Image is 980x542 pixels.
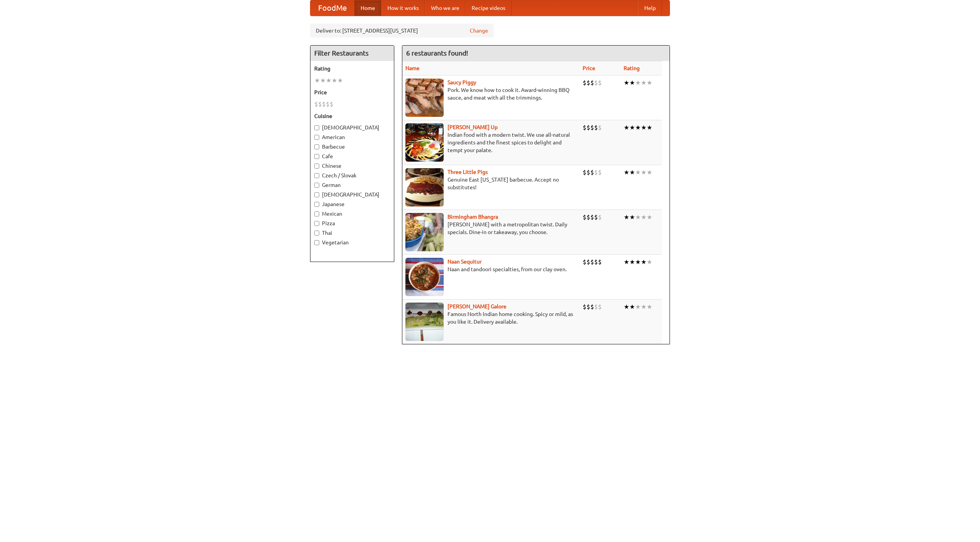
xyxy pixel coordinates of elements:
[314,211,319,216] input: Mexican
[629,258,635,266] li: ★
[326,100,330,108] li: $
[314,200,390,208] label: Japanese
[332,76,337,85] li: ★
[314,76,320,85] li: ★
[598,123,602,132] li: $
[326,76,332,85] li: ★
[586,168,590,177] li: $
[314,239,390,246] label: Vegetarian
[583,79,586,87] li: $
[405,221,577,236] p: [PERSON_NAME] with a metropolitan twist. Daily specials. Dine-in or takeaway, you choose.
[629,303,635,311] li: ★
[624,258,629,266] li: ★
[314,154,319,159] input: Cafe
[310,0,354,16] a: FoodMe
[405,176,577,191] p: Genuine East [US_STATE] barbecue. Accept no substitutes!
[641,213,647,221] li: ★
[448,169,488,175] a: Three Little Pigs
[405,131,577,154] p: Indian food with a modern twist. We use all-natural ingredients and the finest spices to delight ...
[448,79,476,85] a: Saucy Piggy
[598,303,602,311] li: $
[448,214,498,220] a: Birmingham Bhangra
[470,27,488,34] a: Change
[586,258,590,266] li: $
[641,303,647,311] li: ★
[590,79,594,87] li: $
[465,0,511,16] a: Recipe videos
[318,100,322,108] li: $
[635,168,641,177] li: ★
[638,0,662,16] a: Help
[635,213,641,221] li: ★
[405,213,444,251] img: bhangra.jpg
[594,303,598,311] li: $
[641,79,647,87] li: ★
[598,168,602,177] li: $
[641,123,647,132] li: ★
[337,76,343,85] li: ★
[598,213,602,221] li: $
[314,173,319,178] input: Czech / Slovak
[594,258,598,266] li: $
[590,258,594,266] li: $
[314,133,390,141] label: American
[314,202,319,207] input: Japanese
[629,213,635,221] li: ★
[354,0,381,16] a: Home
[583,65,595,71] a: Price
[314,172,390,179] label: Czech / Slovak
[586,79,590,87] li: $
[320,76,326,85] li: ★
[624,303,629,311] li: ★
[381,0,425,16] a: How it works
[448,259,482,265] b: Naan Sequitur
[647,79,652,87] li: ★
[314,100,318,108] li: $
[405,310,577,326] p: Famous North Indian home cooking. Spicy or mild, as you like it. Delivery available.
[314,112,390,120] h5: Cuisine
[624,79,629,87] li: ★
[314,210,390,218] label: Mexican
[647,258,652,266] li: ★
[590,213,594,221] li: $
[629,123,635,132] li: ★
[314,221,319,226] input: Pizza
[322,100,326,108] li: $
[598,79,602,87] li: $
[405,303,444,341] img: currygalore.jpg
[624,213,629,221] li: ★
[586,123,590,132] li: $
[314,219,390,227] label: Pizza
[594,79,598,87] li: $
[635,258,641,266] li: ★
[314,124,390,131] label: [DEMOGRAPHIC_DATA]
[583,258,586,266] li: $
[583,303,586,311] li: $
[405,79,444,117] img: saucy.jpg
[314,143,390,151] label: Barbecue
[624,65,640,71] a: Rating
[448,303,506,309] b: [PERSON_NAME] Galore
[624,168,629,177] li: ★
[314,229,390,237] label: Thai
[314,164,319,169] input: Chinese
[586,213,590,221] li: $
[314,125,319,130] input: [DEMOGRAPHIC_DATA]
[330,100,333,108] li: $
[647,123,652,132] li: ★
[314,152,390,160] label: Cafe
[314,65,390,72] h5: Rating
[425,0,465,16] a: Who we are
[314,162,390,170] label: Chinese
[310,46,394,61] h4: Filter Restaurants
[629,168,635,177] li: ★
[314,181,390,189] label: German
[629,79,635,87] li: ★
[583,123,586,132] li: $
[448,124,498,130] a: [PERSON_NAME] Up
[647,213,652,221] li: ★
